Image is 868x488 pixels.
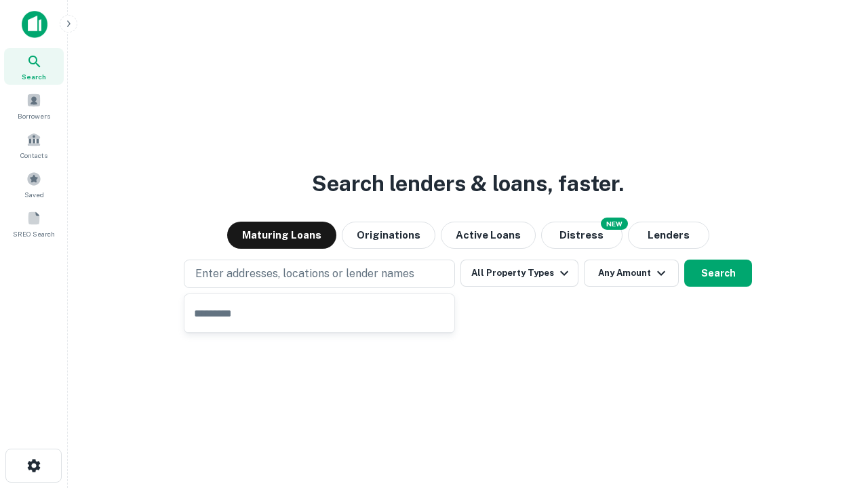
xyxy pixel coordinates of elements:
a: Search [4,48,64,85]
button: Maturing Loans [227,222,336,249]
button: Lenders [628,222,709,249]
p: Enter addresses, locations or lender names [195,266,414,282]
button: Originations [342,222,435,249]
span: Saved [24,189,44,200]
img: capitalize-icon.png [22,11,47,38]
iframe: Chat Widget [800,380,868,445]
a: Borrowers [4,87,64,124]
span: Contacts [20,150,47,161]
button: All Property Types [460,260,578,287]
button: Enter addresses, locations or lender names [184,260,455,288]
span: SREO Search [13,228,55,239]
button: Active Loans [441,222,536,249]
span: Borrowers [18,110,50,121]
a: SREO Search [4,205,64,242]
a: Contacts [4,127,64,163]
button: Any Amount [584,260,679,287]
div: NEW [601,218,628,230]
a: Saved [4,166,64,203]
button: Search distressed loans with lien and other non-mortgage details. [541,222,623,249]
h3: Search lenders & loans, faster. [312,167,624,200]
button: Search [684,260,752,287]
span: Search [22,71,46,82]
